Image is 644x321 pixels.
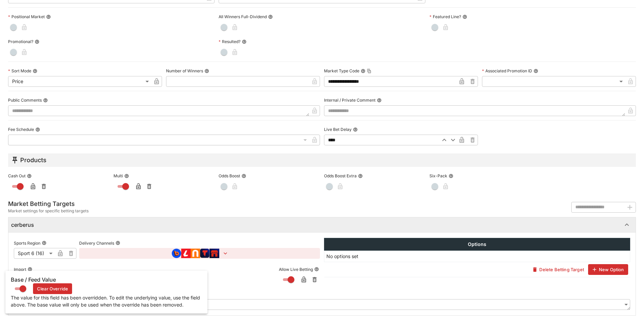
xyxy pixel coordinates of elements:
[219,39,240,44] p: Resulted?
[200,249,210,258] img: brand
[219,14,267,20] p: All Winners Full-Dividend
[324,238,630,251] th: Options
[588,264,628,275] button: New Option
[14,266,26,272] p: Import
[528,264,588,275] button: Delete Betting Target
[8,208,89,214] span: Market settings for specific betting targets
[11,294,202,308] p: The value for this field has been overridden. To edit the underlying value, use the field above. ...
[8,68,31,74] p: Sort Mode
[324,251,630,262] td: No options set
[324,173,357,179] p: Odds Boost Extra
[8,39,33,44] p: Promotional?
[114,173,123,179] p: Multi
[14,240,40,246] p: Sports Region
[172,249,181,258] img: brand
[8,200,89,208] h5: Market Betting Targets
[11,221,34,228] h6: cerberus
[8,173,26,179] p: Cash Out
[429,173,447,179] p: Six-Pack
[181,249,191,258] img: brand
[191,249,200,258] img: brand
[79,240,114,246] p: Delivery Channels
[429,14,461,20] p: Featured Line?
[20,156,46,164] h5: Products
[324,127,352,132] p: Live Bet Delay
[166,68,203,74] p: Number of Winners
[8,127,34,132] p: Fee Schedule
[482,68,532,74] p: Associated Promotion ID
[11,276,202,283] h6: Base / Feed Value
[8,14,45,20] p: Positional Market
[14,248,55,259] div: Sport 6 (16)
[210,249,219,258] img: brand
[219,173,240,179] p: Odds Boost
[8,76,151,87] div: Price
[33,283,72,294] button: Clear Override
[8,97,42,103] p: Public Comments
[279,266,313,272] p: Allow Live Betting
[367,69,372,73] button: Copy To Clipboard
[324,68,359,74] p: Market Type Code
[324,97,376,103] p: Internal / Private Comment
